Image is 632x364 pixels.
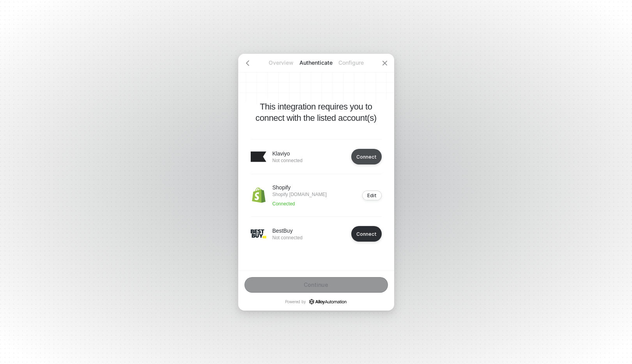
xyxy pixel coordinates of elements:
[356,154,377,160] div: Connect
[251,187,266,203] img: icon
[309,299,347,304] a: icon-success
[264,59,299,67] p: Overview
[351,226,382,242] button: Connect
[382,60,388,66] span: icon-close
[285,299,347,304] p: Powered by
[251,149,266,164] img: icon
[251,226,266,242] img: icon
[299,59,334,67] p: Authenticate
[362,191,382,200] button: Edit
[244,277,388,293] button: Continue
[273,150,303,157] p: Klaviyo
[273,157,303,164] p: Not connected
[351,149,382,164] button: Connect
[356,231,377,237] div: Connect
[367,193,377,198] div: Edit
[244,60,251,66] span: icon-arrow-left
[273,227,303,235] p: BestBuy
[251,101,382,124] p: This integration requires you to connect with the listed account(s)
[273,191,327,198] p: Shopify [DOMAIN_NAME]
[334,59,369,67] p: Configure
[273,201,327,207] p: Connected
[273,184,327,191] p: Shopify
[273,235,303,241] p: Not connected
